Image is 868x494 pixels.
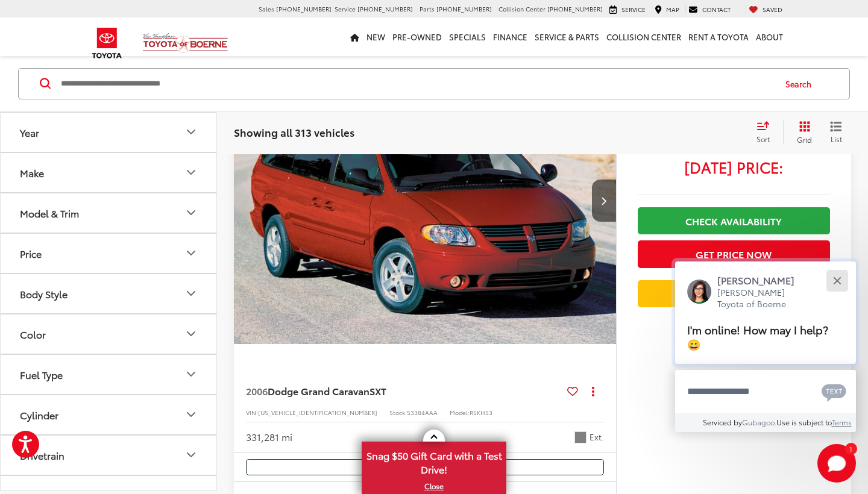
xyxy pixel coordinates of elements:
[363,443,505,480] span: Snag $50 Gift Card with a Test Drive!
[603,17,685,56] a: Collision Center
[445,17,489,56] a: Specials
[436,4,492,13] span: [PHONE_NUMBER]
[389,408,407,417] span: Stock:
[531,17,603,56] a: Service & Parts: Opens in a new tab
[824,267,850,293] button: Close
[687,321,828,352] span: I'm online! How may I help? 😀
[717,274,807,287] p: [PERSON_NAME]
[547,4,603,13] span: [PHONE_NUMBER]
[763,5,782,14] span: Saved
[20,127,39,138] div: Year
[20,288,68,299] div: Body Style
[233,57,617,344] div: 2006 Dodge Grand Caravan SXT 0
[606,5,649,14] a: Service
[370,384,386,398] span: SXT
[258,408,377,417] span: [US_VEHICLE_IDENTIFICATION_NUMBER]
[1,153,218,192] button: MakeMake
[20,167,44,178] div: Make
[756,134,770,144] span: Sort
[184,327,198,341] div: Color
[817,444,856,483] svg: Start Chat
[638,161,830,173] span: [DATE] Price:
[184,165,198,180] div: Make
[592,180,616,222] button: Next image
[184,448,198,462] div: Drivetrain
[20,369,63,380] div: Fuel Type
[830,134,842,144] span: List
[818,378,850,405] button: Chat with SMS
[774,69,829,99] button: Search
[234,125,354,139] span: Showing all 313 vehicles
[184,205,198,220] div: Model & Trim
[84,23,130,63] img: Toyota
[1,274,218,313] button: Body StyleBody Style
[470,408,492,417] span: RSKH53
[184,367,198,381] div: Fuel Type
[746,5,785,14] a: My Saved Vehicles
[750,120,783,145] button: Select sort value
[685,5,734,14] a: Contact
[592,386,594,396] span: dropdown dots
[776,417,832,427] span: Use is subject to
[849,446,852,451] span: 1
[233,57,617,345] img: 2006 Dodge Grand Caravan SXT
[498,4,546,13] span: Collision Center
[638,280,830,307] a: Value Your Trade
[20,207,79,219] div: Model & Trim
[675,370,856,413] textarea: Type your message
[666,5,679,14] span: Map
[184,246,198,260] div: Price
[1,234,218,273] button: PricePrice
[1,193,218,233] button: Model & TrimModel & Trim
[246,384,268,398] span: 2006
[1,395,218,434] button: CylinderCylinder
[797,134,812,145] span: Grid
[783,120,821,145] button: Grid View
[752,17,787,56] a: About
[184,125,198,139] div: Year
[20,248,42,259] div: Price
[268,384,370,398] span: Dodge Grand Caravan
[407,408,438,417] span: 53384AAA
[1,436,218,475] button: DrivetrainDrivetrain
[20,409,58,421] div: Cylinder
[638,207,830,234] a: Check Availability
[590,431,604,443] span: Ext.
[276,4,332,13] span: [PHONE_NUMBER]
[675,261,856,432] div: Close[PERSON_NAME][PERSON_NAME] Toyota of BoerneI'm online! How may I help? 😀Type your messageCha...
[652,5,682,14] a: Map
[259,4,274,13] span: Sales
[60,69,774,98] input: Search by Make, Model, or Keyword
[685,17,752,56] a: Rent a Toyota
[621,5,646,14] span: Service
[1,314,218,354] button: ColorColor
[246,459,604,475] button: Comments
[450,408,470,417] span: Model:
[1,355,218,394] button: Fuel TypeFuel Type
[246,384,562,398] a: 2006Dodge Grand CaravanSXT
[246,408,258,417] span: VIN:
[142,33,228,54] img: Vic Vaughan Toyota of Boerne
[357,4,413,13] span: [PHONE_NUMBER]
[246,430,292,444] div: 331,281 mi
[703,417,742,427] span: Serviced by
[347,17,363,56] a: Home
[335,4,356,13] span: Service
[184,286,198,301] div: Body Style
[184,407,198,422] div: Cylinder
[822,383,846,402] svg: Text
[817,444,856,483] button: Toggle Chat Window
[1,113,218,152] button: YearYear
[363,17,389,56] a: New
[638,125,830,155] span: $1,700
[574,431,587,443] span: Brilliant Black Crystal Pearlcoat
[742,417,776,427] a: Gubagoo.
[717,287,807,310] p: [PERSON_NAME] Toyota of Boerne
[420,4,435,13] span: Parts
[20,449,64,461] div: Drivetrain
[638,240,830,267] button: Get Price Now
[389,17,445,56] a: Pre-Owned
[583,380,604,401] button: Actions
[702,5,731,14] span: Contact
